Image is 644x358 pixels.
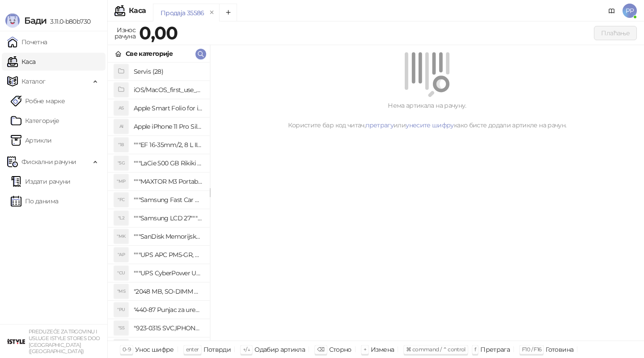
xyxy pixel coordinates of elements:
h4: iOS/MacOS_first_use_assistance (4) [134,83,203,97]
span: ↑/↓ [243,346,250,353]
span: ⌘ command / ⌃ control [406,346,466,353]
div: Унос шифре [135,344,174,355]
span: PP [623,4,637,18]
div: Продаја 35586 [161,8,204,18]
a: По данима [11,192,58,210]
div: Износ рачуна [113,24,137,42]
h4: """EF 16-35mm/2, 8 L III USM""" [134,138,203,152]
h4: """SanDisk Memorijska kartica 256GB microSDXC sa SD adapterom SDSQXA1-256G-GN6MA - Extreme PLUS, ... [134,229,203,244]
small: PREDUZEĆE ZA TRGOVINU I USLUGE ISTYLE STORES DOO [GEOGRAPHIC_DATA] ([GEOGRAPHIC_DATA]) [29,329,100,354]
div: "MK [114,229,128,244]
h4: """MAXTOR M3 Portable 2TB 2.5"""" crni eksterni hard disk HX-M201TCB/GM""" [134,174,203,189]
div: "MS [114,284,128,299]
div: Измена [371,344,394,355]
h4: Apple Smart Folio for iPad mini (A17 Pro) - Sage [134,101,203,115]
div: AI [114,119,128,134]
button: remove [206,9,218,17]
div: "MP [114,174,128,189]
span: + [364,346,366,353]
h4: """Samsung LCD 27"""" C27F390FHUXEN""" [134,211,203,225]
a: претрагу [365,121,394,129]
h4: """Samsung Fast Car Charge Adapter, brzi auto punja_, boja crna""" [134,193,203,207]
div: "AP [114,248,128,262]
span: enter [186,346,199,353]
div: Претрага [480,344,510,355]
strong: 0,00 [139,22,178,44]
a: Документација [605,4,619,18]
div: "SD [114,339,128,354]
h4: "2048 MB, SO-DIMM DDRII, 667 MHz, Napajanje 1,8 0,1 V, Latencija CL5" [134,284,203,299]
h4: "923-0315 SVC,IPHONE 5/5S BATTERY REMOVAL TRAY Držač za iPhone sa kojim se otvara display [134,321,203,335]
div: "S5 [114,321,128,335]
div: "FC [114,193,128,207]
a: Категорије [11,112,59,130]
div: "L2 [114,211,128,225]
span: f [475,346,476,353]
div: Сторно [329,344,352,355]
h4: """LaCie 500 GB Rikiki USB 3.0 / Ultra Compact & Resistant aluminum / USB 3.0 / 2.5""""""" [134,156,203,170]
h4: Servis (28) [134,64,203,79]
div: Одабир артикла [254,344,305,355]
div: Каса [129,7,146,14]
img: Logo [5,13,20,28]
h4: """UPS APC PM5-GR, Essential Surge Arrest,5 utic_nica""" [134,248,203,262]
span: Фискални рачуни [21,153,76,171]
img: 64x64-companyLogo-77b92cf4-9946-4f36-9751-bf7bb5fd2c7d.png [7,333,25,350]
a: Робне марке [11,92,65,110]
span: Бади [24,15,47,26]
span: 3.11.0-b80b730 [47,17,90,25]
div: Потврди [203,344,231,355]
a: унесите шифру [406,121,454,129]
span: 0-9 [123,346,131,353]
div: Готовина [546,344,573,355]
span: ⌫ [317,346,324,353]
button: Плаћање [594,26,637,40]
div: Све категорије [126,49,173,59]
div: grid [108,63,210,341]
div: "CU [114,266,128,280]
a: Почетна [7,33,47,51]
h4: Apple iPhone 11 Pro Silicone Case - Black [134,119,203,134]
a: Издати рачуни [11,173,71,190]
span: F10 / F16 [522,346,541,353]
a: Каса [7,53,35,71]
div: "PU [114,303,128,317]
button: Add tab [219,4,237,21]
div: AS [114,101,128,115]
h4: "923-0448 SVC,IPHONE,TOURQUE DRIVER KIT .65KGF- CM Šrafciger " [134,339,203,354]
h4: "440-87 Punjac za uredjaje sa micro USB portom 4/1, Stand." [134,303,203,317]
div: "5G [114,156,128,170]
div: "18 [114,138,128,152]
div: Нема артикала на рачуну. Користите бар код читач, или како бисте додали артикле на рачун. [221,101,633,130]
a: ArtikliАртикли [11,131,52,149]
span: Каталог [21,72,46,90]
h4: """UPS CyberPower UT650EG, 650VA/360W , line-int., s_uko, desktop""" [134,266,203,280]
